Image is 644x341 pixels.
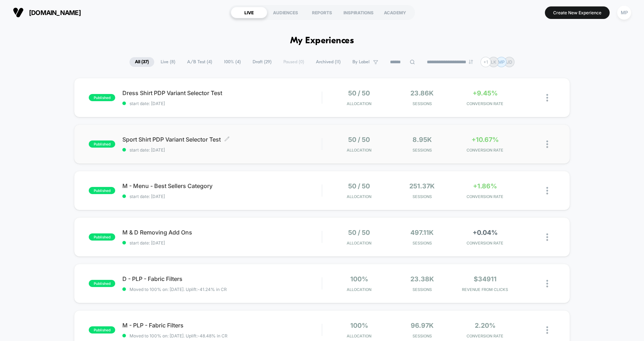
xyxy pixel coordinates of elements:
span: Live ( 8 ) [155,57,181,67]
span: Draft ( 29 ) [247,57,277,67]
span: CONVERSION RATE [455,241,515,246]
span: 50 / 50 [348,136,370,143]
span: 100% [350,275,368,283]
img: close [546,233,548,241]
span: Sessions [392,287,452,292]
span: Allocation [347,333,371,338]
img: close [546,326,548,334]
span: 23.86k [410,89,434,97]
img: end [469,60,473,64]
span: start date: [DATE] [122,240,322,246]
span: Sport Shirt PDP Variant Selector Test [122,136,322,143]
span: Moved to 100% on: [DATE] . Uplift: -41.24% in CR [130,287,227,292]
span: D - PLP - Fabric Filters [122,275,322,282]
span: Allocation [347,148,371,153]
span: Archived ( 11 ) [311,57,346,67]
span: 100% [350,322,368,329]
span: Allocation [347,287,371,292]
span: 96.97k [411,322,434,329]
div: REPORTS [304,7,340,18]
span: Dress Shirt PDP Variant Selector Test [122,89,322,97]
span: published [89,187,115,194]
img: Visually logo [13,7,24,18]
span: 100% ( 4 ) [219,57,246,67]
span: Moved to 100% on: [DATE] . Uplift: -48.48% in CR [130,333,228,338]
span: published [89,94,115,101]
span: A/B Test ( 4 ) [182,57,218,67]
span: +9.45% [473,89,498,97]
img: close [546,140,548,148]
div: ACADEMY [377,7,413,18]
span: start date: [DATE] [122,147,322,153]
span: +1.86% [473,182,497,190]
span: By Label [352,59,370,65]
p: MP [498,59,505,65]
span: published [89,233,115,241]
span: start date: [DATE] [122,194,322,199]
p: JD [507,59,512,65]
span: Sessions [392,333,452,338]
span: published [89,280,115,287]
img: close [546,187,548,194]
span: M - Menu - Best Sellers Category [122,182,322,189]
span: +0.04% [473,229,498,236]
button: Create New Experience [545,6,610,19]
span: CONVERSION RATE [455,148,515,153]
span: M - PLP - Fabric Filters [122,322,322,329]
span: 23.38k [410,275,434,283]
span: 50 / 50 [348,89,370,97]
span: 50 / 50 [348,229,370,236]
span: Allocation [347,194,371,199]
span: $34911 [474,275,497,283]
span: Sessions [392,194,452,199]
span: published [89,140,115,148]
span: Allocation [347,241,371,246]
div: AUDIENCES [267,7,304,18]
span: 8.95k [413,136,432,143]
span: 251.37k [409,182,435,190]
span: Allocation [347,101,371,106]
span: CONVERSION RATE [455,194,515,199]
button: MP [615,5,633,20]
span: start date: [DATE] [122,101,322,106]
p: LK [491,59,496,65]
img: close [546,280,548,287]
div: + 1 [480,57,491,67]
span: Sessions [392,241,452,246]
img: close [546,94,548,102]
span: All ( 37 ) [130,57,154,67]
span: +10.67% [472,136,499,143]
h1: My Experiences [290,36,354,46]
span: 2.20% [475,322,496,329]
span: CONVERSION RATE [455,101,515,106]
div: MP [617,6,631,20]
span: CONVERSION RATE [455,333,515,338]
span: [DOMAIN_NAME] [29,9,81,16]
span: 497.11k [410,229,434,236]
span: M & D Removing Add Ons [122,229,322,236]
button: [DOMAIN_NAME] [11,7,83,18]
div: LIVE [231,7,267,18]
span: Sessions [392,101,452,106]
span: 50 / 50 [348,182,370,190]
span: published [89,326,115,333]
span: Sessions [392,148,452,153]
div: INSPIRATIONS [340,7,377,18]
span: REVENUE FROM CLICKS [455,287,515,292]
